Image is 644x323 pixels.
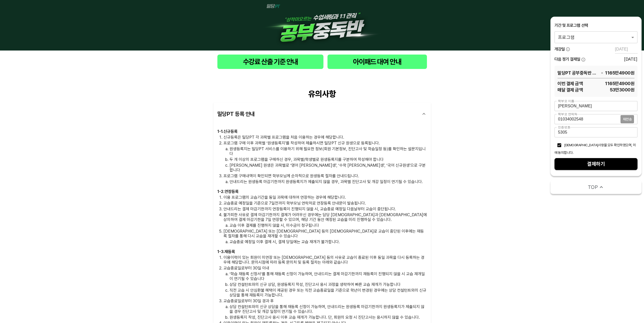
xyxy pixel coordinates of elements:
button: TOP [550,180,641,194]
span: [DEMOGRAPHIC_DATA]사항을 모두 확인하였으며, 이에 동의합니다. [554,143,636,155]
h3: 1 - 2 . 연장등록 [217,189,427,194]
button: 아이패드 대여 안내 [327,55,427,69]
p: 교습 이후 결제를 진행하지 않을 시, 미수금이 청구됩니다 [230,223,427,228]
p: 프로그램 구매 이후 과목별 ‘원생등록지'를 작성하여 제출하시면 밀당PT 신규 원생으로 등록됩니다. [223,141,427,145]
div: 밀당PT 등록 안내 [217,108,418,120]
button: 결제하기 [554,158,637,170]
span: 매달 결제 금액 [557,87,583,93]
img: 1 [261,4,383,46]
p: 교습종료일로부터 30일 이내 [223,266,427,270]
span: 이번 결제 금액 [557,80,583,87]
span: 1165만4900 원 [583,80,634,87]
span: 재전송 [623,117,632,121]
h3: 1 - 3 . 재등록 [217,249,427,254]
span: 결제하기 [558,160,633,168]
span: 아이패드 대여 안내 [331,57,423,67]
button: 재전송 [620,115,634,123]
span: 밀당PT 공부중독반 영어 [557,70,599,76]
p: 원생등록지 작성, 진단고사 응시 이후 교습 재개가 가능합니다. 단, 회원의 요청 시 진단고사는 응시하지 않을 수 있습니다. [230,315,427,320]
span: 개강일 [554,46,565,52]
span: TOP [588,184,598,191]
p: 교습종료 예정일 이후 결제 시, 결제 당일에는 교습 재개가 불가합니다. [230,239,427,244]
p: 원생등록지는 밀당PT 서비스를 이용하기 위해 필요한 정보(회원 기본정보, 진단고사 및 학습일정 등)를 확인하는 설문지입니다 [230,146,427,156]
p: 불가피한 사유로 결제 마감기한까지 결제가 어려우신 경우에는 담당 [DEMOGRAPHIC_DATA]과 [DEMOGRAPHIC_DATA]에 상의하여 결제 마감기한을 7일 연장할 ... [223,212,427,222]
div: 프로그램 [554,31,637,43]
p: 상담 컨설턴트와의 신규 상담을 통해 재등록 신청이 가능하며, 안내드리는 원생등록 마감기한까지 원생등록지가 제출되지 않을 경우 진단고사 및 개강 일정이 연기될 수 있습니다. [230,304,427,314]
button: 수강료 산출 기준 안내 [217,55,324,69]
span: 다음 정기 결제일 [554,57,580,62]
p: [PERSON_NAME] 원생은 과목별로 ‘영어 [PERSON_NAME]생', ‘수학 [PERSON_NAME]생', ‘국어 신규원생'으로 구분합니다 [230,163,427,172]
p: 신규등록은 밀당PT 각 과목별 프로그램을 처음 이용하는 경우에 해당합니다. [223,135,427,140]
span: 수강료 산출 기준 안내 [221,57,320,67]
p: 안내드리는 원생등록 마감기한까지 원생등록지가 제출되지 않을 경우, 과목별 진단고사 및 개강 일정이 연기될 수 있습니다. [230,179,427,184]
p: 이용이력이 있는 회원이 미연장 또는 [DEMOGRAPHIC_DATA] 등의 사유로 교습이 종료된 이후 동일 과목을 다시 등록하는 경우에 해당합니다. 문의시점에 따라 등록 문의... [223,255,427,265]
p: 직전 교습 시 안심환불 혜택이 제공된 경우 또는 직전 교습종료일을 기준으로 학년이 변경된 경우에는 상담 컨설턴트와의 신규 상담을 통해 재등록이 가능합니다. [230,288,427,297]
p: [DEMOGRAPHIC_DATA] 또는 [DEMOGRAPHIC_DATA] 등의 [DEMOGRAPHIC_DATA]로 교습이 중단된 이후에는 재등록 절차를 통해 다시 교습을 재개... [223,229,427,238]
span: 1165만4900 원 [605,70,634,76]
div: [DATE] [624,57,637,62]
p: ‘학습 재등록 신청서’를 통해 재등록 신청이 가능하며, 안내드리는 결제 마감기한까지 재등록이 진행되지 않을 시 교습 재개일이 연기될 수 있습니다 [230,271,427,281]
h3: 1 - 1 . 신규등록 [217,129,427,134]
input: 학부모 이름을 입력해주세요 [554,101,637,111]
p: 두 개 이상의 프로그램을 구매하신 경우, 과목별/학생별로 원생등록지를 구분하여 작성해야 합니다 [230,157,427,162]
span: 53만3000 원 [583,87,634,93]
p: 교습종료일로부터 30일 경과 후 [223,299,427,303]
div: 유의사항 [213,89,431,99]
p: 안내드리는 결제 마감기한까지 연장등록이 진행되지 않을 시, 교습종료 예정일 다음날부터 교습이 중단됩니다. [223,207,427,211]
p: 프로그램 구매내역이 확인되면 학부모님께 순차적으로 원생등록 절차를 안내드립니다. [223,173,427,178]
input: 학부모 연락처를 입력해주세요 [554,114,620,124]
div: 밀당PT 등록 안내 [213,103,431,125]
p: 상담 컨설턴트와의 신규 상담, 원생등록지 작성, 진단고사 응시 과정을 생략하여 빠른 교습 재개가 가능합니다 [230,282,427,287]
div: 기간 및 프로그램 선택 [554,23,637,28]
p: 이용 프로그램의 교습기간을 동일 과목에 대하여 연장하는 경우에 해당합니다. [223,195,427,200]
p: 교습종료 예정일을 기준으로 7일전까지 학부모님 연락처로 연장등록 안내문이 발송됩니다. [223,201,427,206]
